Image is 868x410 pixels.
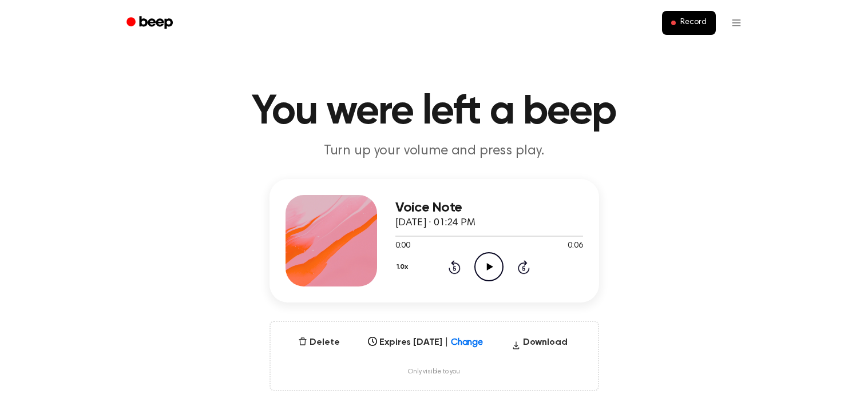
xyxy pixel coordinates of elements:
[141,91,727,133] h1: You were left a beep
[662,11,715,35] button: Record
[395,257,413,277] button: 1.0x
[408,368,460,376] span: Only visible to you
[507,336,572,354] button: Download
[395,218,475,228] span: [DATE] · 01:24 PM
[568,240,582,252] span: 0:06
[118,12,183,34] a: Beep
[294,336,344,349] button: Delete
[723,9,750,37] button: Open menu
[680,18,706,28] span: Record
[215,142,654,161] p: Turn up your volume and press play.
[395,200,583,216] h3: Voice Note
[395,240,410,252] span: 0:00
